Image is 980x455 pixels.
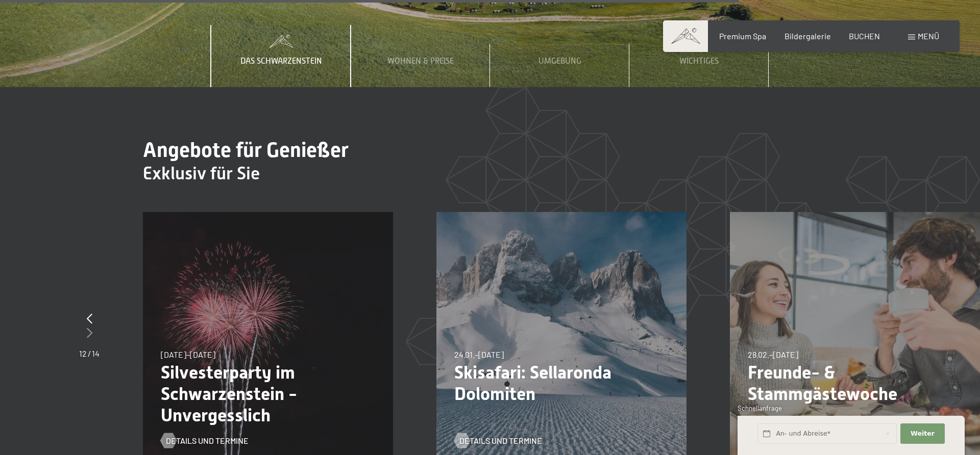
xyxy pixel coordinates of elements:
[454,350,504,359] span: 24.01.–[DATE]
[748,350,798,359] span: 28.02.–[DATE]
[92,349,100,358] span: 14
[679,57,719,66] span: Wichtiges
[387,57,454,66] span: Wohnen & Preise
[161,362,375,426] p: Silvesterparty im Schwarzenstein - Unvergesslich
[918,31,939,41] span: Menü
[454,435,542,446] a: Details und Termine
[143,138,349,162] span: Angebote für Genießer
[900,423,944,444] button: Weiter
[166,435,249,446] span: Details und Termine
[459,435,542,446] span: Details und Termine
[143,163,260,183] span: Exklusiv für Sie
[240,57,322,66] span: Das Schwarzenstein
[161,435,249,446] a: Details und Termine
[538,57,581,66] span: Umgebung
[161,350,215,359] span: [DATE]–[DATE]
[79,349,87,358] span: 12
[454,362,669,405] p: Skisafari: Sellaronda Dolomiten
[911,429,935,438] span: Weiter
[719,31,766,41] a: Premium Spa
[88,349,91,358] span: /
[748,362,962,405] p: Freunde- & Stammgästewoche
[738,404,782,412] span: Schnellanfrage
[849,31,880,41] a: BUCHEN
[785,31,831,41] a: Bildergalerie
